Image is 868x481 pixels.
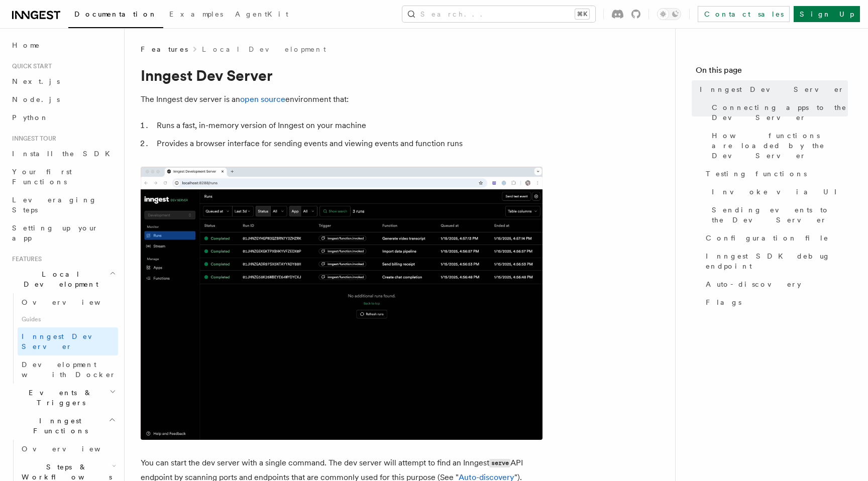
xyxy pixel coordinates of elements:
[8,145,118,163] a: Install the SDK
[8,265,118,293] button: Local Development
[708,98,848,127] a: Connecting apps to the Dev Server
[8,135,56,143] span: Inngest tour
[163,3,229,27] a: Examples
[702,293,848,311] a: Flags
[8,62,52,70] span: Quick start
[712,102,848,123] span: Connecting apps to the Dev Server
[240,94,285,104] a: open source
[706,297,741,307] span: Flags
[8,90,118,108] a: Node.js
[706,169,807,179] span: Testing functions
[706,279,801,289] span: Auto-discovery
[8,293,118,384] div: Local Development
[702,229,848,247] a: Configuration file
[154,137,542,151] li: Provides a browser interface for sending events and viewing events and function runs
[8,388,110,408] span: Events & Triggers
[12,40,40,50] span: Home
[141,44,188,54] span: Features
[141,66,542,84] h1: Inngest Dev Server
[22,332,107,350] span: Inngest Dev Server
[22,360,116,379] span: Development with Docker
[708,201,848,229] a: Sending events to the Dev Server
[702,247,848,275] a: Inngest SDK debug endpoint
[708,127,848,165] a: How functions are loaded by the Dev Server
[141,92,542,106] p: The Inngest dev server is an environment that:
[18,311,118,327] span: Guides
[22,298,125,306] span: Overview
[712,187,845,197] span: Invoke via UI
[12,224,98,242] span: Setting up your app
[696,64,848,80] h4: On this page
[8,269,110,289] span: Local Development
[8,416,108,436] span: Inngest Functions
[22,445,125,453] span: Overview
[8,36,118,54] a: Home
[8,163,118,191] a: Your first Functions
[8,108,118,127] a: Python
[657,8,681,20] button: Toggle dark mode
[702,165,848,183] a: Testing functions
[18,327,118,355] a: Inngest Dev Server
[489,459,510,467] code: serve
[12,95,60,103] span: Node.js
[698,6,790,22] a: Contact sales
[68,3,163,28] a: Documentation
[8,191,118,219] a: Leveraging Steps
[706,233,829,243] span: Configuration file
[18,293,118,311] a: Overview
[402,6,595,22] button: Search...⌘K
[702,275,848,293] a: Auto-discovery
[8,72,118,90] a: Next.js
[12,113,49,122] span: Python
[712,131,848,161] span: How functions are loaded by the Dev Server
[708,183,848,201] a: Invoke via UI
[712,205,848,225] span: Sending events to the Dev Server
[154,118,542,133] li: Runs a fast, in-memory version of Inngest on your machine
[8,219,118,247] a: Setting up your app
[18,440,118,458] a: Overview
[696,80,848,98] a: Inngest Dev Server
[169,10,223,18] span: Examples
[575,9,589,19] kbd: ⌘K
[74,10,157,18] span: Documentation
[706,251,848,271] span: Inngest SDK debug endpoint
[8,384,118,412] button: Events & Triggers
[12,196,97,214] span: Leveraging Steps
[235,10,288,18] span: AgentKit
[700,84,844,94] span: Inngest Dev Server
[8,255,42,263] span: Features
[8,412,118,440] button: Inngest Functions
[12,168,72,186] span: Your first Functions
[229,3,294,27] a: AgentKit
[141,167,542,440] img: Dev Server Demo
[794,6,860,22] a: Sign Up
[12,150,116,158] span: Install the SDK
[202,44,326,54] a: Local Development
[12,77,60,85] span: Next.js
[18,355,118,384] a: Development with Docker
